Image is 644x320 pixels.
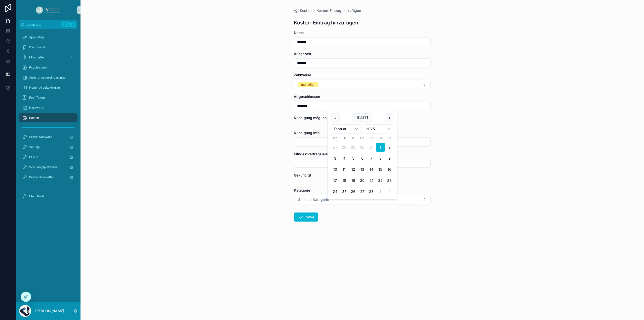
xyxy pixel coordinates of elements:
a: Mein Profil [19,192,77,201]
span: Kosten [29,116,39,120]
button: Samstag, 1. März 2025 [376,187,385,196]
button: Mittwoch, 26. Februar 2025 [349,187,358,196]
button: Samstag, 8. Februar 2025 [376,154,385,163]
button: Samstag, 22. Februar 2025 [376,176,385,185]
button: Montag, 27. Januar 2025 [331,143,340,152]
span: Mitarbeiter [29,55,45,59]
th: Sonntag [385,135,394,141]
a: Änderungsvereinbarungen [19,73,77,82]
button: Donnerstag, 30. Januar 2025 [358,143,367,152]
button: Montag, 24. Februar 2025 [331,187,340,196]
th: Samstag [376,135,385,141]
th: Mittwoch [349,135,358,141]
span: PLoud [29,155,38,159]
a: PLoud [19,153,77,162]
div: monatlich [301,82,315,87]
button: Montag, 10. Februar 2025 [331,165,340,174]
a: Dashboard [19,43,77,52]
a: Kosten-Eintrag hinzufügen [316,8,361,13]
th: Freitag [367,135,376,141]
button: Sonntag, 23. Februar 2025 [385,176,394,185]
button: Mittwoch, 29. Januar 2025 [349,143,358,152]
span: Abgeschlossen [294,94,320,99]
button: Mittwoch, 5. Februar 2025 [349,154,358,163]
span: Schulungsplattform [29,165,57,169]
p: [PERSON_NAME] [35,308,64,313]
span: Mindestvertragslaufzeit [294,152,334,156]
span: Select a Kategorie [298,197,329,202]
table: Februar 2025 [331,135,394,196]
button: Freitag, 28. Februar 2025 [367,187,376,196]
th: Dienstag [340,135,349,141]
button: Samstag, 15. Februar 2025 [376,165,385,174]
span: Brevo Newsletter [29,175,54,179]
span: K [71,23,75,27]
button: Jump to...CtrlK [19,20,77,29]
button: Freitag, 7. Februar 2025 [367,154,376,163]
button: Freitag, 21. Februar 2025 [367,176,376,185]
th: Montag [331,135,340,141]
button: Montag, 3. Februar 2025 [331,154,340,163]
button: Select Button [294,80,431,89]
span: Psychologen [29,65,48,69]
th: Donnerstag [358,135,367,141]
button: Sonntag, 2. Februar 2025 [385,143,394,152]
a: Psychologen [19,63,77,72]
span: Änderungsvereinbarungen [29,76,67,80]
span: Gekündigt [294,173,311,177]
a: Praxis Software [19,132,77,141]
button: Sonntag, 9. Februar 2025 [385,154,394,163]
span: Ausgaben [294,52,311,56]
span: Name [294,30,304,35]
span: Fobi Token [29,96,45,100]
img: App logo [35,6,61,14]
button: Freitag, 31. Januar 2025 [367,143,376,152]
div: scrollable content [16,29,80,207]
span: Mein Profil [29,194,45,198]
h1: Kosten-Eintrag hinzufügen [294,19,358,26]
span: Kündigung möglich [294,116,327,120]
button: Samstag, 1. Februar 2025, selected [376,143,385,152]
button: Freitag, 14. Februar 2025 [367,165,376,174]
span: Kündigung Info [294,131,319,135]
button: Dienstag, 4. Februar 2025 [340,154,349,163]
button: Mittwoch, 12. Februar 2025 [349,165,358,174]
a: Schulungsplattform [19,163,77,172]
a: Brevo Newsletter [19,173,77,182]
span: Ctrl [61,22,70,27]
span: Kategorie [294,188,310,192]
span: Praxis Software [29,135,52,139]
button: Dienstag, 18. Februar 2025 [340,176,349,185]
button: Donnerstag, 27. Februar 2025 [358,187,367,196]
a: Neuen Arbeitsvertrag [19,83,77,92]
span: Jump to... [27,23,59,27]
a: Kosten [19,113,77,122]
button: Dienstag, 28. Januar 2025 [340,143,349,152]
button: Donnerstag, 6. Februar 2025 [358,154,367,163]
button: Save [294,212,318,222]
a: Mitarbeiter [19,53,77,62]
a: Kosten [294,8,311,13]
span: Kosten [300,8,311,13]
span: App Setup [29,35,44,39]
button: Donnerstag, 13. Februar 2025 [358,165,367,174]
button: Dienstag, 25. Februar 2025 [340,187,349,196]
span: Zahlweise [294,73,311,77]
a: App Setup [19,33,77,42]
span: Hardware [29,106,44,110]
span: Neuen Arbeitsvertrag [29,86,60,90]
button: Dienstag, 11. Februar 2025 [340,165,349,174]
button: Montag, 17. Februar 2025 [331,176,340,185]
button: Sonntag, 2. März 2025 [385,187,394,196]
a: Fobi Token [19,93,77,102]
a: Hardware [19,103,77,112]
button: Donnerstag, 20. Februar 2025 [358,176,367,185]
button: Sonntag, 16. Februar 2025 [385,165,394,174]
button: Mittwoch, 19. Februar 2025 [349,176,358,185]
button: Select Button [294,195,431,204]
button: [DATE] [352,113,372,122]
span: Dashboard [29,45,45,49]
span: Vikunja [29,145,40,149]
a: Vikunja [19,143,77,152]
